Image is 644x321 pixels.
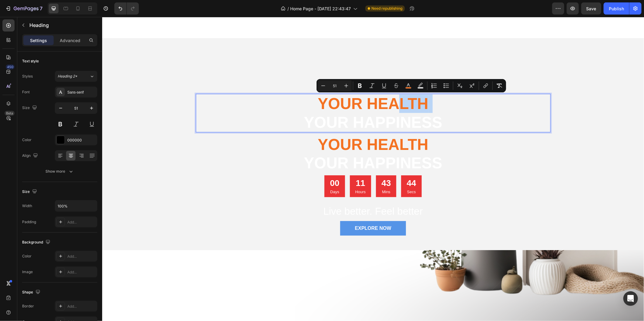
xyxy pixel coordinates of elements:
[22,58,39,64] div: Text style
[22,219,36,225] div: Padding
[22,89,30,95] div: Font
[216,119,326,136] span: Your Health
[67,270,96,275] div: Add...
[60,37,80,44] p: Advanced
[238,204,304,219] a: EXPLORE NOW
[581,2,601,15] button: Save
[253,161,264,172] div: 11
[2,2,45,15] button: 7
[317,79,506,92] div: Editor contextual toolbar
[67,254,96,259] div: Add...
[253,172,264,178] p: Hours
[22,238,52,247] div: Background
[216,78,326,95] span: Your Health
[58,74,77,79] span: Heading 2*
[221,189,320,200] span: Live better. Feel better
[623,291,638,306] div: Open Intercom Messenger
[5,111,15,116] div: Beta
[102,17,644,321] iframe: Design area
[22,104,38,112] div: Size
[279,161,289,172] div: 43
[46,168,74,174] div: Show more
[22,303,34,309] div: Border
[304,161,314,172] div: 44
[67,137,96,143] div: 000000
[290,5,351,12] span: Home Page - [DATE] 22:43:47
[22,269,33,275] div: Image
[22,188,38,196] div: Size
[22,253,32,259] div: Color
[287,5,289,12] span: /
[279,172,289,178] p: Mins
[228,161,237,172] div: 00
[253,208,289,215] div: EXPLORE NOW
[304,172,314,178] p: Secs
[67,220,96,225] div: Add...
[55,71,97,82] button: Heading 2*
[202,97,340,114] span: your happiness
[371,6,402,11] span: Need republishing
[22,166,97,177] button: Show more
[55,200,97,211] input: Auto
[22,152,39,160] div: Align
[22,203,32,209] div: Width
[6,65,15,69] div: 450
[22,74,33,79] div: Styles
[29,22,95,29] p: Heading
[22,137,32,143] div: Color
[67,304,96,309] div: Add...
[22,288,42,296] div: Shape
[609,5,624,12] div: Publish
[604,2,629,15] button: Publish
[40,5,42,12] p: 7
[228,172,237,178] p: Days
[586,6,596,11] span: Save
[30,37,47,44] p: Settings
[202,137,340,155] span: your happiness
[114,2,139,15] div: Undo/Redo
[67,90,96,95] div: Sans-serif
